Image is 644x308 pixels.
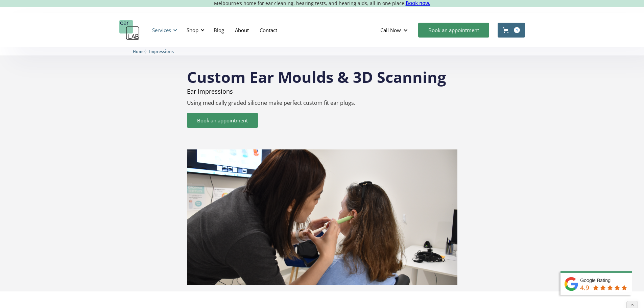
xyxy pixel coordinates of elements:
p: Using medically graded silicone make perfect custom fit ear plugs. [187,100,457,106]
div: 1 [514,27,520,33]
li: 〉 [133,48,149,55]
div: Shop [183,20,207,40]
span: Impressions [149,49,174,54]
div: Services [152,27,171,33]
a: Home [133,48,145,54]
span: Home [133,49,145,54]
a: Open cart containing 1 items [498,23,525,38]
div: Services [148,20,179,40]
a: home [119,20,140,40]
a: About [230,20,254,40]
p: Ear Impressions [187,88,457,95]
div: Call Now [380,27,401,33]
h1: Custom Ear Moulds & 3D Scanning [187,62,457,85]
a: Book an appointment [418,23,489,38]
a: Impressions [149,48,174,54]
img: 3D scanning & ear impressions service at earLAB [187,149,457,285]
a: Blog [208,20,230,40]
a: Contact [254,20,283,40]
div: Call Now [375,20,415,40]
a: Book an appointment [187,113,258,128]
div: Shop [187,27,198,33]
